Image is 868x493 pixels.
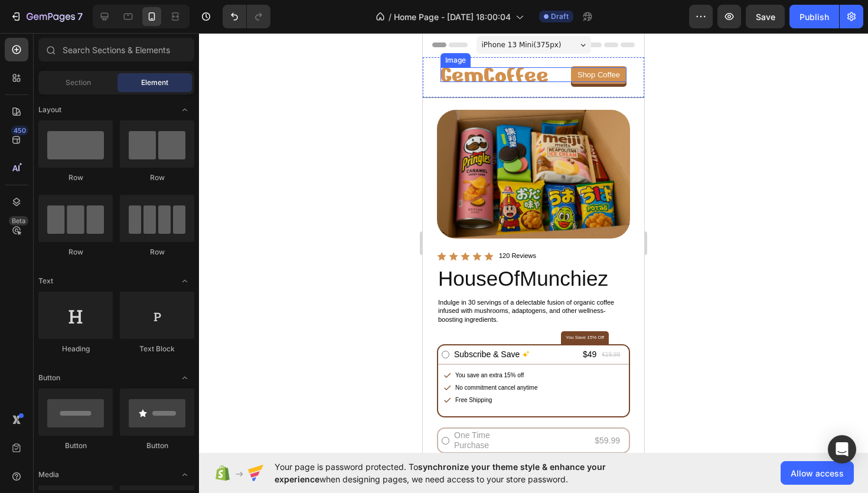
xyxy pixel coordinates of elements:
[27,393,109,422] label: One Time Purchase
[828,435,856,463] div: Open Intercom Messenger
[38,344,113,354] div: Heading
[38,440,113,451] div: Button
[38,469,59,480] span: Media
[791,467,844,479] span: Allow access
[223,5,270,28] div: Undo/Redo
[38,38,194,61] input: Search Sections & Elements
[38,373,60,383] span: Button
[781,461,854,485] button: Allow access
[394,11,511,23] span: Home Page - [DATE] 18:00:04
[746,5,785,28] button: Save
[115,403,198,413] p: $59.99
[120,172,194,183] div: Row
[551,11,569,22] span: Draft
[756,12,775,22] span: Save
[38,105,61,115] span: Layout
[423,33,644,453] iframe: Design area
[789,5,839,28] button: Publish
[77,9,83,24] p: 7
[275,461,652,485] span: Your page is password protected. To when designing pages, we need access to your store password.
[11,126,28,135] div: 450
[141,77,168,88] span: Element
[120,247,194,257] div: Row
[38,276,53,286] span: Text
[120,440,194,451] div: Button
[5,5,88,28] button: 7
[175,368,194,387] span: Toggle open
[38,247,113,257] div: Row
[9,216,28,226] div: Beta
[800,11,829,23] div: Publish
[175,100,194,119] span: Toggle open
[66,77,91,88] span: Section
[120,344,194,354] div: Text Block
[275,462,606,484] span: synchronize your theme style & enhance your experience
[175,465,194,484] span: Toggle open
[389,11,391,23] span: /
[175,272,194,290] span: Toggle open
[38,172,113,183] div: Row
